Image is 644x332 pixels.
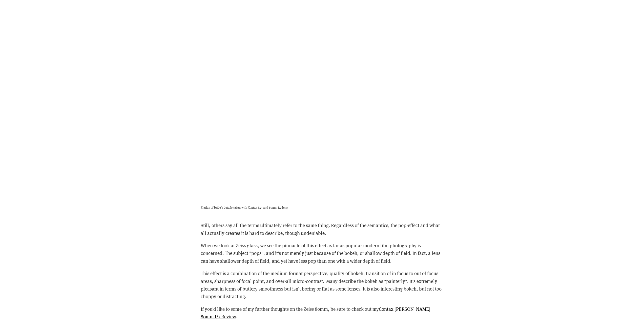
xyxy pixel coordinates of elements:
[201,270,444,300] p: This effect is a combination of the medium format perspective, quality of bokeh, transition of in...
[201,205,444,210] p: Flatlay of bride’s details taken with Contax 645 and 80mm f/2 lens
[201,222,444,237] p: Still, others say all the terms ultimately refer to the same thing. Regardless of the semantics, ...
[201,305,444,321] p: If you'd like to some of my further thoughts on the Zeiss 80mm, be sure to check out my .
[201,242,444,265] p: When we look at Zeiss glass, we see the pinnacle of this effect as far as popular modern film pho...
